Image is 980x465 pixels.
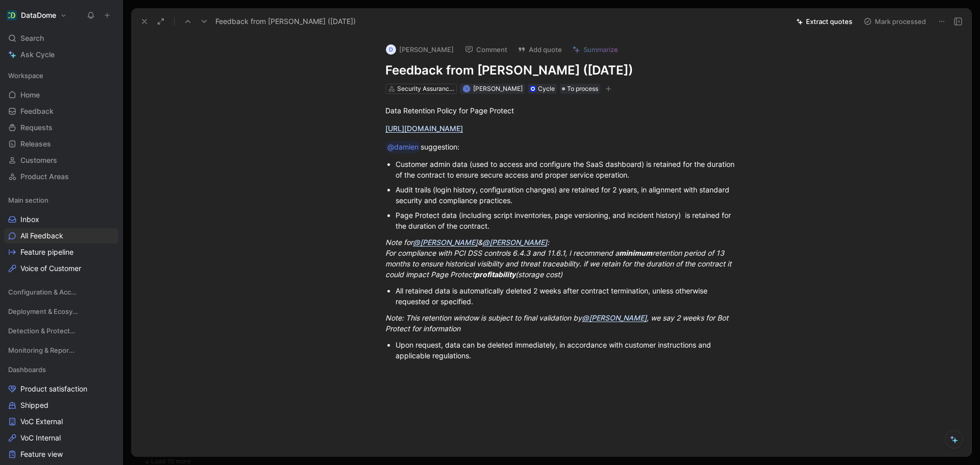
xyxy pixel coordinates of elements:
div: D [386,44,396,55]
a: Customers [4,153,118,168]
span: Summarize [583,45,618,54]
div: @damien [387,141,419,153]
span: Shipped [20,400,48,410]
div: All retained data is automatically deleted 2 weeks after contract termination, unless otherwise r... [396,285,739,307]
button: Summarize [568,42,623,57]
span: Inbox [20,214,39,225]
span: To process [567,84,598,94]
a: Shipped [4,398,118,413]
em: For compliance with PCI DSS controls 6.4.3 and 11.6.1, I recommend a [385,249,619,257]
span: Dashboards [8,364,46,375]
div: Cycle [538,84,555,94]
em: minimum [619,249,652,257]
span: VoC Internal [20,433,61,443]
div: suggestion: [385,141,739,153]
div: Deployment & Ecosystem [4,304,118,322]
h1: DataDome [21,11,56,20]
div: Monitoring & Reporting [4,342,118,361]
button: Mark processed [859,14,930,29]
a: VoC Internal [4,430,118,446]
div: Search [4,31,118,46]
h1: Feedback from [PERSON_NAME] ([DATE]) [385,62,739,79]
a: Releases [4,136,118,152]
div: Detection & Protection [4,323,118,338]
div: To process [560,84,600,94]
div: Customer admin data (used to access and configure the SaaS dashboard) is retained for the duratio... [396,159,739,180]
span: Requests [20,123,53,133]
a: Feedback [4,104,118,119]
a: Ask Cycle [4,47,118,62]
a: Home [4,87,118,103]
em: retention period of 13 months to ensure historical visibility and threat traceability. if we reta... [385,249,733,279]
span: Monitoring & Reporting [8,345,77,355]
a: @[PERSON_NAME] [413,238,478,247]
span: Voice of Customer [20,263,81,274]
div: d [463,86,469,92]
span: [PERSON_NAME] [473,85,523,92]
span: Feedback [20,106,54,116]
span: Product satisfaction [20,384,87,394]
span: Configuration & Access [8,287,77,297]
em: profitability [475,270,516,279]
span: Feedback from [PERSON_NAME] ([DATE]) [215,15,356,28]
a: Inbox [4,212,118,227]
div: Security Assurance & Expectations [397,84,454,94]
span: Detection & Protection [8,326,77,336]
a: Product Areas [4,169,118,184]
span: All Feedback [20,231,63,241]
span: Deployment & Ecosystem [8,306,78,316]
span: Main section [8,195,48,205]
div: Workspace [4,68,118,83]
a: Requests [4,120,118,135]
span: Home [20,90,40,100]
em: (storage cost) [516,270,562,279]
a: @[PERSON_NAME] [482,238,547,247]
div: Main section [4,192,118,208]
img: DataDome [7,10,17,20]
a: @[PERSON_NAME] [582,313,647,322]
a: Feature view [4,447,118,462]
em: Note for [385,238,413,247]
div: Upon request, data can be deleted immediately, in accordance with customer instructions and appli... [396,339,739,361]
em: Note: This retention window is subject to final validation by [385,313,582,322]
button: Comment [460,42,512,57]
a: [URL][DOMAIN_NAME] [385,124,463,133]
a: Feature pipeline [4,244,118,260]
span: Product Areas [20,172,69,182]
span: VoC External [20,417,63,427]
div: Monitoring & Reporting [4,342,118,358]
button: Extract quotes [792,14,857,29]
button: Add quote [513,42,567,57]
div: Page Protect data (including script inventories, page versioning, and incident history) is retain... [396,210,739,231]
span: Customers [20,155,57,165]
span: Feature pipeline [20,247,73,257]
span: Releases [20,139,51,149]
div: Configuration & Access [4,284,118,303]
div: Detection & Protection [4,323,118,341]
div: Main sectionInboxAll FeedbackFeature pipelineVoice of Customer [4,192,118,276]
a: Voice of Customer [4,261,118,276]
div: Dashboards [4,362,118,377]
button: DataDomeDataDome [4,8,69,22]
button: D[PERSON_NAME] [381,42,458,57]
span: Workspace [8,70,43,81]
div: Audit trails (login history, configuration changes) are retained for 2 years, in alignment with s... [396,184,739,206]
a: All Feedback [4,228,118,243]
em: : [547,238,549,247]
a: VoC External [4,414,118,429]
div: Data Retention Policy for Page Protect [385,105,739,116]
div: Deployment & Ecosystem [4,304,118,319]
span: Feature view [20,449,63,459]
span: Search [20,32,44,44]
em: & [478,238,482,247]
span: Ask Cycle [20,48,55,61]
div: Configuration & Access [4,284,118,300]
a: Product satisfaction [4,381,118,397]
